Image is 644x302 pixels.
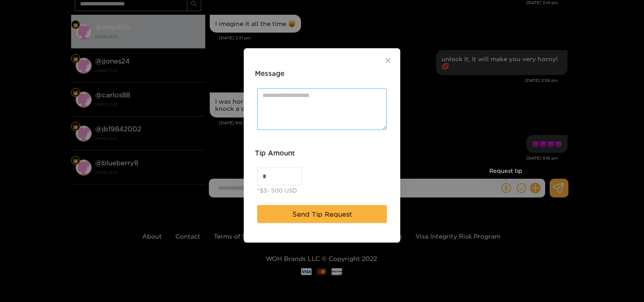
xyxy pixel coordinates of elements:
[292,209,352,220] span: Send Tip Request
[257,206,387,223] button: Send Tip Request
[255,69,284,80] h3: Message
[385,57,391,64] span: close
[255,148,295,159] h3: Tip Amount
[375,48,400,73] button: Close
[257,186,297,195] div: *$3- 500 USD
[486,164,526,178] div: Request tip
